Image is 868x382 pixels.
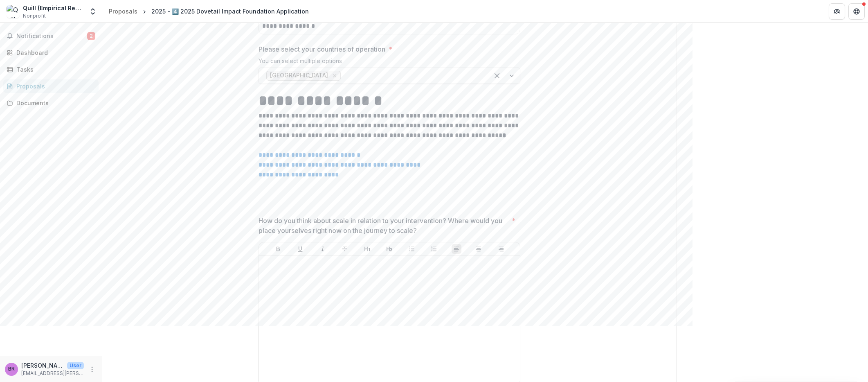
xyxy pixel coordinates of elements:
[259,44,385,54] p: Please select your countries of operation
[87,364,97,374] button: More
[151,7,309,16] div: 2025 - 4️⃣ 2025 Dovetail Impact Foundation Application
[3,46,99,59] a: Dashboard
[109,7,137,16] div: Proposals
[848,3,865,20] button: Get Help
[23,4,84,12] div: Quill (Empirical Resolutions, Inc).
[829,3,845,20] button: Partners
[474,244,483,254] button: Align Center
[16,48,92,57] div: Dashboard
[3,96,99,110] a: Documents
[407,244,417,254] button: Bullet List
[3,79,99,93] a: Proposals
[3,29,99,43] button: Notifications2
[496,244,506,254] button: Align Right
[16,99,92,107] div: Documents
[16,65,92,74] div: Tasks
[331,72,339,80] div: Remove United States
[452,244,461,254] button: Align Left
[429,244,439,254] button: Ordered List
[273,244,283,254] button: Bold
[21,361,64,370] p: [PERSON_NAME]
[259,57,520,68] div: You can select multiple options
[87,3,99,20] button: Open entity switcher
[490,69,504,82] div: Clear selected options
[16,33,87,40] span: Notifications
[7,5,20,18] img: Quill (Empirical Resolutions, Inc).
[21,370,84,377] p: [EMAIL_ADDRESS][PERSON_NAME][DOMAIN_NAME]
[8,366,15,372] div: Bebe Ryan
[318,244,328,254] button: Italicize
[23,12,46,20] span: Nonprofit
[106,5,312,17] nav: breadcrumb
[259,216,508,235] p: How do you think about scale in relation to your intervention? Where would you place yourselves r...
[16,82,92,90] div: Proposals
[3,63,99,76] a: Tasks
[385,244,394,254] button: Heading 2
[106,5,141,17] a: Proposals
[340,244,350,254] button: Strike
[67,362,84,369] p: User
[87,32,95,40] span: 2
[270,72,328,79] span: [GEOGRAPHIC_DATA]
[295,244,305,254] button: Underline
[362,244,372,254] button: Heading 1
